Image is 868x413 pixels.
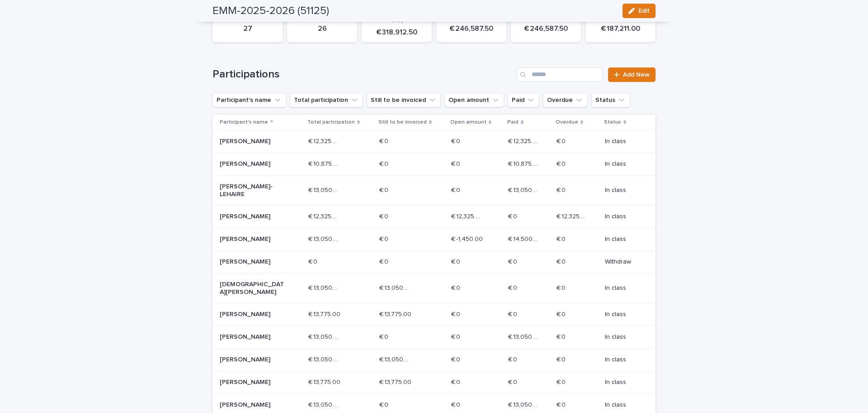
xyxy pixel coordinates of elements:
[308,399,342,409] p: € 13,050.00
[543,93,588,107] button: Overdue
[605,213,641,221] p: In class
[508,136,542,145] p: € 12,325.00
[605,311,641,318] p: In class
[516,24,576,33] p: € 246,587.50
[508,309,519,318] p: € 0
[212,303,656,326] tr: [PERSON_NAME]€ 13,775.00€ 13,775.00 € 13,775.00€ 13,775.00 € 0€ 0 € 0€ 0 € 0€ 0 In class
[220,311,284,318] p: [PERSON_NAME]
[557,283,567,292] p: € 0
[508,256,519,266] p: € 0
[508,354,519,364] p: € 0
[557,399,567,409] p: € 0
[212,273,656,303] tr: [DEMOGRAPHIC_DATA][PERSON_NAME]€ 13,050.00€ 13,050.00 € 13,050.00€ 13,050.00 € 0€ 0 € 0€ 0 € 0€ 0...
[379,283,413,292] p: € 13,050.00
[220,356,284,364] p: [PERSON_NAME]
[451,354,462,364] p: € 0
[220,401,284,409] p: [PERSON_NAME]
[308,377,342,386] p: € 13,775.00
[623,4,656,18] button: Edit
[212,206,656,228] tr: [PERSON_NAME]€ 12,325.00€ 12,325.00 € 0€ 0 € 12,325.00€ 12,325.00 € 0€ 0 € 12,325.00€ 12,325.00 I...
[212,68,513,81] h1: Participations
[220,138,284,145] p: [PERSON_NAME]
[557,331,567,341] p: € 0
[308,136,342,145] p: € 12,325.00
[623,72,650,78] span: Add New
[212,5,329,18] h2: EMM-2025-2026 (51125)
[379,309,413,318] p: € 13,775.00
[557,309,567,318] p: € 0
[379,185,390,194] p: € 0
[557,185,567,194] p: € 0
[308,185,342,194] p: € 13,050.00
[218,24,277,33] p: 27
[451,234,485,243] p: € -1,450.00
[605,258,641,266] p: Withdraw
[212,153,656,175] tr: [PERSON_NAME]€ 10,875.00€ 10,875.00 € 0€ 0 € 0€ 0 € 10,875.00€ 10,875.00 € 0€ 0 In class
[378,117,427,127] p: Still to be invoiced
[220,213,284,221] p: [PERSON_NAME]
[290,93,363,107] button: Total participation
[308,158,342,168] p: € 10,875.00
[605,379,641,386] p: In class
[220,117,268,127] p: Participant's name
[508,93,539,107] button: Paid
[451,136,462,145] p: € 0
[220,379,284,386] p: [PERSON_NAME]
[508,399,542,409] p: € 13,050.00
[605,187,641,194] p: In class
[220,258,284,266] p: [PERSON_NAME]
[308,354,342,364] p: € 13,050.00
[605,284,641,292] p: In class
[308,309,342,318] p: € 13,775.00
[212,371,656,394] tr: [PERSON_NAME]€ 13,775.00€ 13,775.00 € 13,775.00€ 13,775.00 € 0€ 0 € 0€ 0 € 0€ 0 In class
[557,234,567,243] p: € 0
[292,24,352,33] p: 26
[220,281,284,296] p: [DEMOGRAPHIC_DATA][PERSON_NAME]
[379,234,390,243] p: € 0
[557,158,567,168] p: € 0
[591,93,630,107] button: Status
[557,256,567,266] p: € 0
[212,250,656,273] tr: [PERSON_NAME]€ 0€ 0 € 0€ 0 € 0€ 0 € 0€ 0 € 0€ 0 Withdraw
[444,93,504,107] button: Open amount
[517,67,603,82] input: Search
[307,117,355,127] p: Total participation
[557,211,590,221] p: € 12,325.00
[308,234,342,243] p: € 13,050.00
[212,348,656,371] tr: [PERSON_NAME]€ 13,050.00€ 13,050.00 € 13,050.00€ 13,050.00 € 0€ 0 € 0€ 0 € 0€ 0 In class
[379,256,390,266] p: € 0
[508,234,542,243] p: € 14,500.00
[605,356,641,364] p: In class
[220,183,284,198] p: [PERSON_NAME]-LEHAIRE
[212,326,656,349] tr: [PERSON_NAME]€ 13,050.00€ 13,050.00 € 0€ 0 € 0€ 0 € 13,050.00€ 13,050.00 € 0€ 0 In class
[212,228,656,251] tr: [PERSON_NAME]€ 13,050.00€ 13,050.00 € 0€ 0 € -1,450.00€ -1,450.00 € 14,500.00€ 14,500.00 € 0€ 0 I...
[608,67,656,82] a: Add New
[605,401,641,409] p: In class
[212,93,286,107] button: Participant's name
[557,136,567,145] p: € 0
[508,185,542,194] p: € 13,050.00
[508,331,542,341] p: € 13,050.00
[367,93,441,107] button: Still to be invoiced
[591,24,650,33] p: € 187,211.00
[442,24,501,33] p: € 246,587.50
[451,309,462,318] p: € 0
[379,399,390,409] p: € 0
[450,117,486,127] p: Open amount
[557,354,567,364] p: € 0
[451,158,462,168] p: € 0
[379,354,413,364] p: € 13,050.00
[605,333,641,341] p: In class
[638,8,650,14] span: Edit
[605,160,641,168] p: In class
[451,185,462,194] p: € 0
[451,331,462,341] p: € 0
[379,136,390,145] p: € 0
[212,175,656,206] tr: [PERSON_NAME]-LEHAIRE€ 13,050.00€ 13,050.00 € 0€ 0 € 0€ 0 € 13,050.00€ 13,050.00 € 0€ 0 In class
[451,399,462,409] p: € 0
[508,283,519,292] p: € 0
[508,158,542,168] p: € 10,875.00
[507,117,519,127] p: Paid
[605,235,641,243] p: In class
